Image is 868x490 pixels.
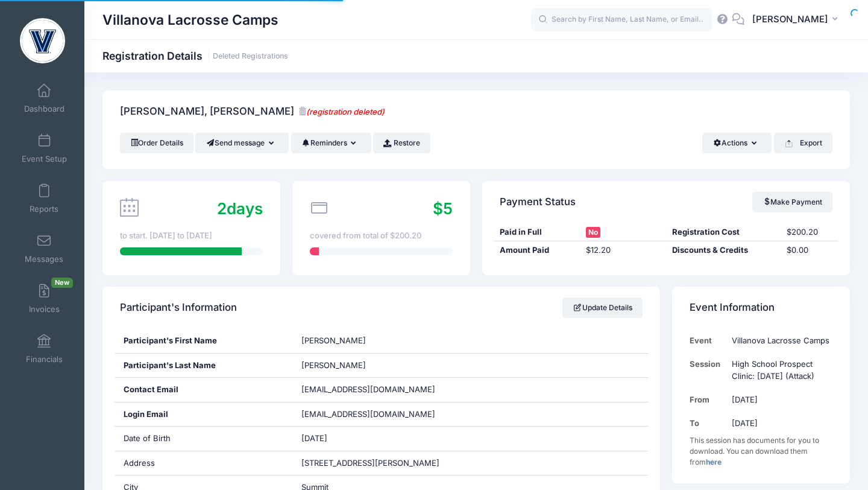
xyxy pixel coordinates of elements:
[781,226,838,238] div: $200.20
[706,457,722,466] a: here
[301,458,439,468] span: [STREET_ADDRESS][PERSON_NAME]
[16,127,73,170] a: Event Setup
[30,204,58,214] span: Reports
[774,133,832,153] button: Export
[301,433,327,443] span: [DATE]
[115,329,292,353] div: Participant's First Name
[102,6,278,34] h1: Villanova Lacrosse Camps
[301,384,435,394] span: [EMAIL_ADDRESS][DOMAIN_NAME]
[120,95,385,129] h4: [PERSON_NAME], [PERSON_NAME]
[51,278,73,288] span: New
[781,244,838,256] div: $0.00
[115,354,292,378] div: Participant's Last Name
[16,278,73,320] a: InvoicesNew
[690,388,726,412] td: From
[16,177,73,220] a: Reports
[690,435,832,468] div: This session has documents for you to download. You can download them from
[666,244,781,256] div: Discounts & Credits
[291,133,371,153] button: Reminders
[702,133,772,153] button: Actions
[120,230,263,242] div: to start. [DATE] to [DATE]
[310,230,453,242] div: covered from total of $200.20
[120,291,237,325] h4: Participant's Information
[580,244,666,256] div: $12.20
[217,197,263,220] div: days
[500,185,576,219] h4: Payment Status
[115,378,292,402] div: Contact Email
[298,107,385,117] small: (registration deleted)
[690,291,775,325] h4: Event Information
[752,192,832,212] a: Make Payment
[726,388,832,412] td: [DATE]
[531,8,712,32] input: Search by First Name, Last Name, or Email...
[301,336,366,345] span: [PERSON_NAME]
[22,154,67,164] span: Event Setup
[16,77,73,119] a: Dashboard
[690,352,726,388] td: Session
[25,254,63,264] span: Messages
[752,13,828,26] span: [PERSON_NAME]
[301,409,452,421] span: [EMAIL_ADDRESS][DOMAIN_NAME]
[586,227,600,238] span: No
[16,227,73,270] a: Messages
[433,199,453,218] span: $5
[494,244,580,256] div: Amount Paid
[115,402,292,427] div: Login Email
[494,226,580,238] div: Paid in Full
[726,412,832,435] td: [DATE]
[16,328,73,370] a: Financials
[666,226,781,238] div: Registration Cost
[373,133,430,153] a: Restore
[102,49,288,62] h1: Registration Details
[20,18,65,63] img: Villanova Lacrosse Camps
[562,297,643,318] a: Update Details
[26,354,63,364] span: Financials
[726,329,832,352] td: Villanova Lacrosse Camps
[744,6,850,34] button: [PERSON_NAME]
[120,133,193,153] a: Order Details
[24,104,64,114] span: Dashboard
[301,360,366,370] span: [PERSON_NAME]
[115,451,292,476] div: Address
[726,352,832,388] td: High School Prospect Clinic: [DATE] (Attack)
[690,412,726,435] td: To
[690,329,726,352] td: Event
[213,52,288,61] a: Deleted Registrations
[217,199,227,218] span: 2
[195,133,289,153] button: Send message
[115,427,292,451] div: Date of Birth
[29,304,60,314] span: Invoices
